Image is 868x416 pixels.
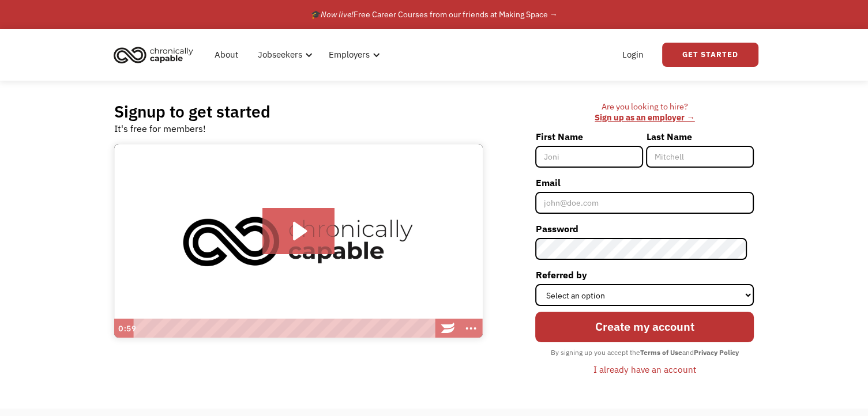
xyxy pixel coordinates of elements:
div: By signing up you accept the and [545,345,745,360]
div: Are you looking to hire? ‍ [535,101,754,123]
div: Employers [322,36,384,73]
a: Wistia Logo -- Learn More [437,319,460,338]
div: Jobseekers [258,48,302,62]
input: Joni [535,146,643,168]
a: Sign up as an employer → [595,112,694,123]
a: home [110,42,202,67]
input: john@doe.com [535,192,754,214]
a: I already have an account [585,360,705,379]
img: Chronically Capable logo [110,42,197,67]
a: Get Started [662,43,758,67]
button: Play Video: Introducing Chronically Capable [262,208,335,254]
label: Last Name [646,127,754,146]
div: I already have an account [593,362,696,376]
div: It's free for members! [114,122,206,135]
input: Mitchell [646,146,754,168]
label: Email [535,173,754,192]
form: Member-Signup-Form [535,127,754,379]
label: Password [535,220,754,238]
h2: Signup to get started [114,101,270,122]
em: Now live! [321,9,354,20]
img: Introducing Chronically Capable [114,144,483,339]
button: Show more buttons [460,319,483,338]
div: Employers [329,48,370,62]
label: First Name [535,127,643,146]
label: Referred by [535,266,754,284]
a: About [208,36,245,73]
a: Login [615,36,651,73]
div: 🎓 Free Career Courses from our friends at Making Space → [311,7,558,21]
div: Jobseekers [251,36,316,73]
div: Playbar [139,319,431,338]
strong: Terms of Use [640,348,682,357]
input: Create my account [535,312,754,342]
strong: Privacy Policy [694,348,739,357]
